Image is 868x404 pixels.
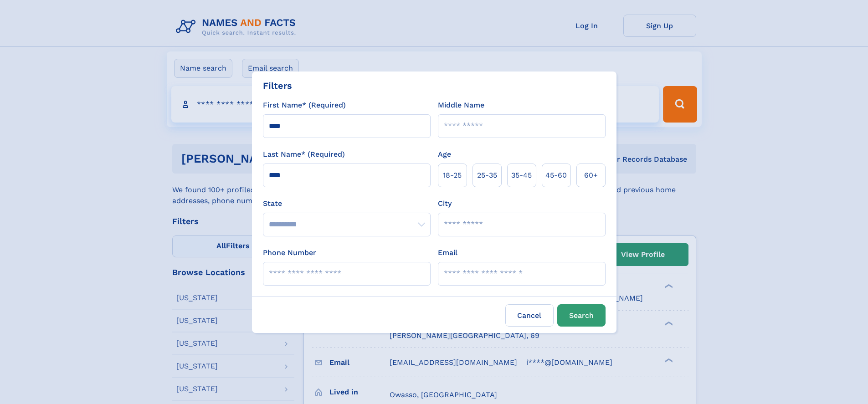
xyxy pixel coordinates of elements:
[438,100,484,111] label: Middle Name
[505,304,554,327] label: Cancel
[263,79,292,92] div: Filters
[438,247,457,258] label: Email
[263,247,316,258] label: Phone Number
[584,170,598,181] span: 60+
[263,198,431,209] label: State
[477,170,497,181] span: 25‑35
[557,304,606,327] button: Search
[511,170,532,181] span: 35‑45
[438,198,452,209] label: City
[263,100,346,111] label: First Name* (Required)
[545,170,567,181] span: 45‑60
[263,149,345,160] label: Last Name* (Required)
[443,170,462,181] span: 18‑25
[438,149,451,160] label: Age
